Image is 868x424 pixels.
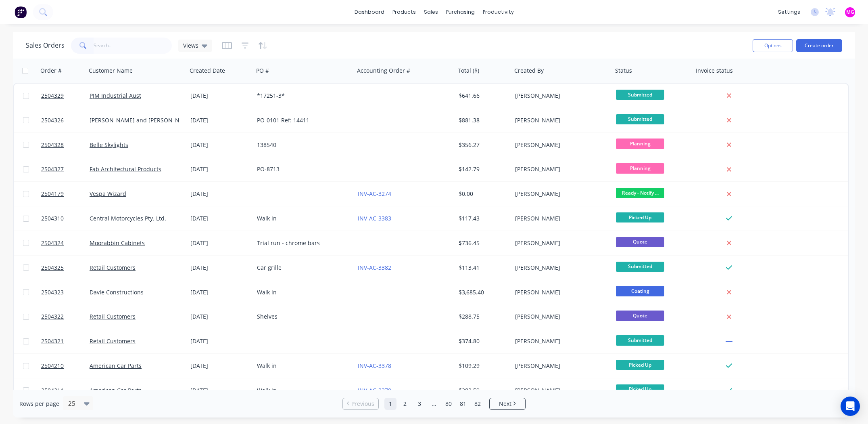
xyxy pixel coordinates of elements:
[413,398,426,410] a: Page 3
[257,386,346,395] div: Walk in
[41,264,64,272] span: 2504325
[41,214,64,222] span: 2504310
[616,262,664,272] span: Submitted
[515,313,605,321] div: [PERSON_NAME]
[190,288,250,296] div: [DATE]
[358,362,391,369] a: INV-AC-3378
[41,133,90,157] a: 2504328
[515,386,605,395] div: [PERSON_NAME]
[351,400,374,408] span: Previous
[459,190,506,198] div: $0.00
[190,264,250,272] div: [DATE]
[616,335,664,345] span: Submitted
[616,360,664,370] span: Picked Up
[515,362,605,370] div: [PERSON_NAME]
[26,42,65,49] h1: Sales Orders
[257,362,346,370] div: Walk in
[616,163,664,173] span: Planning
[616,311,664,321] span: Quote
[753,39,793,52] button: Options
[90,141,128,149] a: Belle Skylights
[515,92,605,100] div: [PERSON_NAME]
[384,398,396,410] a: Page 1 is your current page
[41,190,64,198] span: 2504179
[257,116,346,124] div: PO-0101 Ref: 14411
[459,288,506,296] div: $3,685.40
[459,165,506,173] div: $142.79
[616,237,664,247] span: Quote
[428,398,440,410] a: Jump forward
[90,92,141,99] a: PJM Industrial Aust
[515,165,605,173] div: [PERSON_NAME]
[257,165,346,173] div: PO-8713
[459,214,506,222] div: $117.43
[257,264,346,272] div: Car grille
[41,337,64,345] span: 2504321
[190,67,225,75] div: Created Date
[358,214,391,222] a: INV-AC-3383
[19,400,59,408] span: Rows per page
[442,6,479,18] div: purchasing
[515,337,605,345] div: [PERSON_NAME]
[15,6,27,18] img: Factory
[257,288,346,296] div: Walk in
[616,114,664,124] span: Submitted
[442,398,455,410] a: Page 80
[90,313,136,320] a: Retail Customers
[41,108,90,132] a: 2504326
[41,141,64,149] span: 2504328
[459,313,506,321] div: $288.75
[459,362,506,370] div: $109.29
[190,313,250,321] div: [DATE]
[90,116,213,124] a: [PERSON_NAME] and [PERSON_NAME] Pty Ltd
[41,304,90,329] a: 2504322
[515,239,605,247] div: [PERSON_NAME]
[616,139,664,149] span: Planning
[257,239,346,247] div: Trial run - chrome bars
[796,39,842,52] button: Create order
[420,6,442,18] div: sales
[190,337,250,345] div: [DATE]
[616,188,664,198] span: Ready - Notify ...
[514,67,544,75] div: Created By
[183,41,198,50] span: Views
[490,400,525,408] a: Next page
[774,6,804,18] div: settings
[190,362,250,370] div: [DATE]
[41,84,90,108] a: 2504329
[515,264,605,272] div: [PERSON_NAME]
[41,386,64,395] span: 2504211
[841,397,860,416] div: Open Intercom Messenger
[40,67,62,75] div: Order #
[616,286,664,296] span: Coating
[358,264,391,271] a: INV-AC-3382
[90,264,136,271] a: Retail Customers
[479,6,518,18] div: productivity
[90,239,145,247] a: Moorabbin Cabinets
[459,141,506,149] div: $356.27
[459,92,506,100] div: $641.66
[459,264,506,272] div: $113.41
[358,386,391,394] a: INV-AC-3379
[190,141,250,149] div: [DATE]
[90,288,144,296] a: Davie Constructions
[257,214,346,222] div: Walk in
[472,398,484,410] a: Page 82
[358,190,391,197] a: INV-AC-3274
[41,231,90,255] a: 2504324
[41,362,64,370] span: 2504210
[90,165,161,173] a: Fab Architectural Products
[515,141,605,149] div: [PERSON_NAME]
[90,362,142,369] a: American Car Parts
[41,288,64,296] span: 2504323
[459,239,506,247] div: $736.45
[351,6,388,18] a: dashboard
[388,6,420,18] div: products
[90,337,136,345] a: Retail Customers
[41,256,90,280] a: 2504325
[190,239,250,247] div: [DATE]
[616,384,664,395] span: Picked Up
[41,378,90,403] a: 2504211
[41,329,90,353] a: 2504321
[41,165,64,173] span: 2504327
